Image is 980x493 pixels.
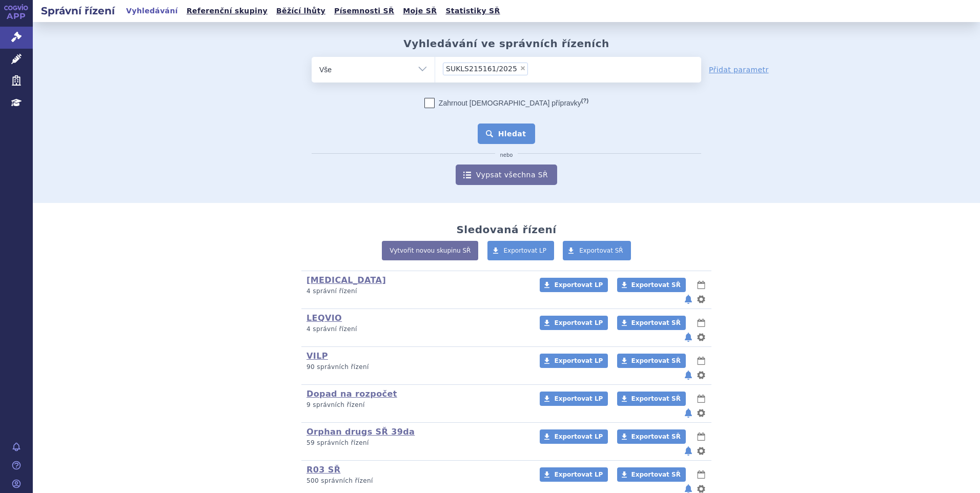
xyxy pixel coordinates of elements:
span: SUKLS215161/2025 [446,65,517,72]
button: nastavení [696,445,706,457]
i: nebo [495,152,518,158]
span: × [520,65,526,71]
p: 4 správní řízení [307,325,526,334]
input: SUKLS215161/2025 [531,62,537,75]
span: Exportovat SŘ [631,395,681,402]
span: Exportovat LP [554,281,603,289]
a: Exportovat SŘ [617,392,686,406]
span: Exportovat SŘ [631,471,681,478]
button: notifikace [683,331,693,343]
a: Exportovat LP [540,392,608,406]
p: 4 správní řízení [307,287,526,296]
button: notifikace [683,445,693,457]
a: Přidat parametr [709,65,769,75]
button: lhůty [696,355,706,367]
button: nastavení [696,407,706,419]
p: 59 správních řízení [307,439,526,447]
span: Exportovat LP [554,319,603,326]
button: Hledat [478,124,536,144]
button: lhůty [696,317,706,329]
button: lhůty [696,279,706,291]
a: Exportovat LP [487,241,555,260]
span: Exportovat SŘ [631,357,681,364]
a: VILP [307,351,328,361]
span: Exportovat LP [554,471,603,478]
h2: Vyhledávání ve správních řízeních [403,37,609,50]
label: Zahrnout [DEMOGRAPHIC_DATA] přípravky [424,98,588,108]
abbr: (?) [581,97,588,104]
p: 500 správních řízení [307,477,526,485]
a: Moje SŘ [400,4,440,18]
button: notifikace [683,369,693,381]
span: Exportovat SŘ [631,433,681,440]
a: Exportovat SŘ [617,354,686,368]
button: nastavení [696,293,706,305]
h2: Správní řízení [33,4,123,18]
a: Exportovat LP [540,278,608,292]
span: Exportovat LP [554,395,603,402]
a: LEQVIO [307,313,342,323]
span: Exportovat SŘ [631,281,681,289]
a: Exportovat SŘ [617,467,686,482]
h2: Sledovaná řízení [456,223,556,236]
span: Exportovat LP [554,357,603,364]
a: Písemnosti SŘ [331,4,397,18]
a: Vypsat všechna SŘ [456,165,557,185]
span: Exportovat LP [554,433,603,440]
button: nastavení [696,369,706,381]
a: Dopad na rozpočet [307,389,397,399]
button: lhůty [696,393,706,405]
a: Referenční skupiny [183,4,271,18]
a: Vytvořit novou skupinu SŘ [382,241,478,260]
a: Exportovat SŘ [617,278,686,292]
a: Exportovat SŘ [563,241,631,260]
a: Orphan drugs SŘ 39da [307,427,415,437]
a: Exportovat SŘ [617,429,686,444]
span: Exportovat SŘ [631,319,681,326]
a: Exportovat LP [540,429,608,444]
a: [MEDICAL_DATA] [307,275,386,285]
p: 90 správních řízení [307,363,526,372]
a: Exportovat LP [540,467,608,482]
button: notifikace [683,293,693,305]
a: Exportovat LP [540,316,608,330]
a: Statistiky SŘ [442,4,503,18]
p: 9 správních řízení [307,401,526,409]
a: Vyhledávání [123,4,181,18]
a: Exportovat SŘ [617,316,686,330]
span: Exportovat LP [504,247,547,254]
button: lhůty [696,430,706,443]
button: notifikace [683,407,693,419]
a: R03 SŘ [307,465,340,475]
a: Běžící lhůty [273,4,329,18]
span: Exportovat SŘ [579,247,623,254]
button: nastavení [696,331,706,343]
button: lhůty [696,468,706,481]
a: Exportovat LP [540,354,608,368]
